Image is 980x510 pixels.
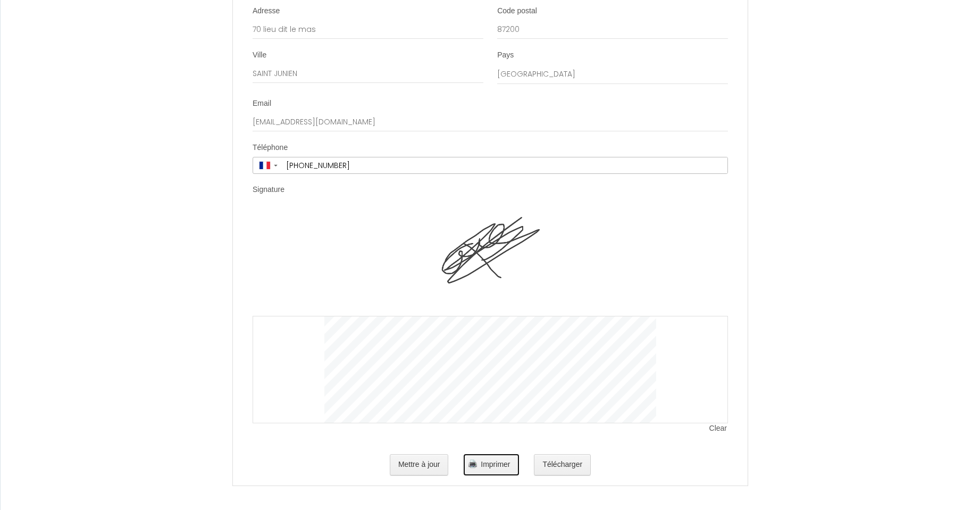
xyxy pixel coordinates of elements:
[253,98,271,109] label: Email
[434,210,547,316] img: signature
[253,143,288,153] label: Téléphone
[709,423,728,434] span: Clear
[253,50,266,61] label: Ville
[464,454,518,475] button: Imprimer
[282,157,727,173] input: +33 6 12 34 56 78
[534,454,591,475] button: Télécharger
[481,460,510,469] span: Imprimer
[253,6,280,16] label: Adresse
[390,454,449,475] button: Mettre à jour
[253,185,284,195] label: Signature
[497,6,537,16] label: Code postal
[468,459,477,468] img: printer.png
[273,163,279,168] span: ▼
[497,50,514,61] label: Pays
